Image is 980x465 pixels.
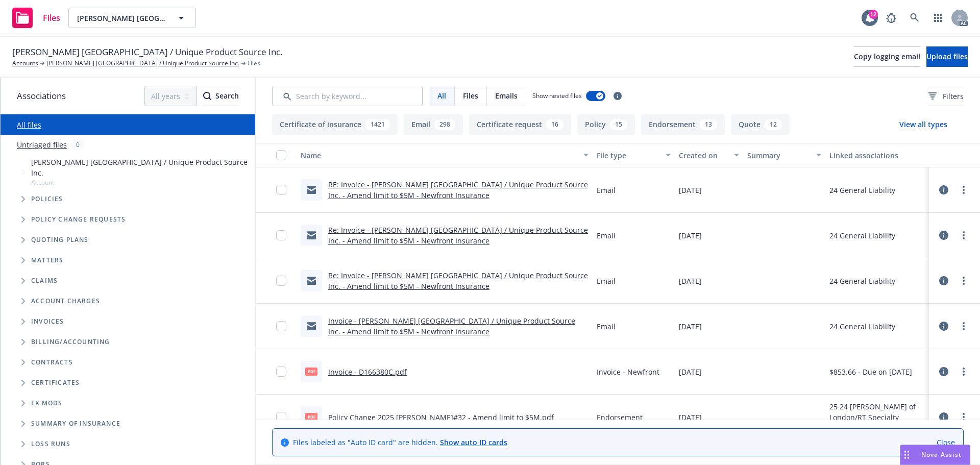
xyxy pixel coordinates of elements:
button: Nova Assist [900,445,970,465]
a: Close [937,437,955,448]
div: $853.66 - Due on [DATE] [829,366,912,377]
div: 0 [71,139,85,151]
div: 24 General Liability [829,321,895,332]
span: pdf [305,413,317,421]
span: Ex Mods [31,400,62,406]
button: Linked associations [825,143,929,167]
div: 15 [610,119,627,130]
input: Select all [276,150,286,160]
span: [PERSON_NAME] [GEOGRAPHIC_DATA] / Unique Product Source Inc. [12,45,282,59]
span: Files [43,14,60,22]
div: Tree Example [1,155,255,332]
span: [DATE] [679,321,702,332]
a: Invoice - [PERSON_NAME] [GEOGRAPHIC_DATA] / Unique Product Source Inc. - Amend limit to $5M - New... [328,316,575,336]
input: Toggle Row Selected [276,276,286,286]
a: Policy Change 2025 [PERSON_NAME]#32 - Amend limit to $5M.pdf [328,412,554,422]
button: Filters [928,86,964,106]
span: Contracts [31,359,73,365]
button: Summary [743,143,825,167]
button: SearchSearch [203,86,239,106]
div: Linked associations [829,150,925,161]
button: Copy logging email [854,46,920,67]
span: [DATE] [679,276,702,286]
button: File type [593,143,675,167]
div: 24 General Liability [829,276,895,286]
div: 25 24 [PERSON_NAME] of London/RT Specialty Insurance Services, LLC - Amend limit to $5M [829,401,925,433]
span: Invoices [31,319,64,325]
span: Files labeled as "Auto ID card" are hidden. [293,437,507,448]
span: Billing/Accounting [31,339,110,345]
a: Untriaged files [17,139,67,150]
span: [DATE] [679,185,702,195]
span: [DATE] [679,230,702,241]
div: 1421 [365,119,390,130]
a: Re: Invoice - [PERSON_NAME] [GEOGRAPHIC_DATA] / Unique Product Source Inc. - Amend limit to $5M -... [328,225,588,246]
input: Toggle Row Selected [276,185,286,195]
span: Show nested files [532,91,582,100]
span: Endorsement [597,412,643,423]
span: Filters [943,91,964,102]
span: Account [31,178,251,187]
span: Matters [31,257,63,263]
a: Re: Invoice - [PERSON_NAME] [GEOGRAPHIC_DATA] / Unique Product Source Inc. - Amend limit to $5M -... [328,271,588,291]
span: pdf [305,368,317,375]
button: [PERSON_NAME] [GEOGRAPHIC_DATA] / Unique Product Source Inc. [68,8,196,28]
a: Search [904,8,925,28]
a: Accounts [12,59,38,68]
a: Invoice - D166380C.pdf [328,367,407,377]
input: Toggle Row Selected [276,366,286,377]
span: Upload files [926,52,968,61]
div: 13 [700,119,717,130]
span: Invoice - Newfront [597,366,659,377]
span: [DATE] [679,366,702,377]
button: Quote [731,114,790,135]
a: more [958,365,970,378]
span: All [437,90,446,101]
a: Report a Bug [881,8,901,28]
a: more [958,411,970,423]
div: Search [203,86,239,106]
div: Summary [747,150,810,161]
a: Show auto ID cards [440,437,507,447]
span: Policy change requests [31,216,126,223]
span: Associations [17,89,66,103]
span: Quoting plans [31,237,89,243]
button: Certificate of insurance [272,114,398,135]
div: 16 [546,119,563,130]
span: Emails [495,90,518,101]
span: Copy logging email [854,52,920,61]
span: Account charges [31,298,100,304]
a: Switch app [928,8,948,28]
span: Summary of insurance [31,421,120,427]
div: Name [301,150,577,161]
a: more [958,184,970,196]
div: 12 [869,10,878,19]
span: Certificates [31,380,80,386]
button: Email [404,114,463,135]
span: Files [248,59,260,68]
button: View all types [883,114,964,135]
span: Files [463,90,478,101]
button: Policy [577,114,635,135]
span: Filters [928,91,964,102]
div: 24 General Liability [829,230,895,241]
span: Claims [31,278,58,284]
span: Policies [31,196,63,202]
div: 24 General Liability [829,185,895,195]
input: Toggle Row Selected [276,230,286,240]
input: Toggle Row Selected [276,321,286,331]
a: more [958,275,970,287]
a: Files [8,4,64,32]
div: Created on [679,150,728,161]
span: Email [597,230,616,241]
div: Drag to move [900,445,913,464]
span: [PERSON_NAME] [GEOGRAPHIC_DATA] / Unique Product Source Inc. [77,13,165,23]
div: 12 [765,119,782,130]
input: Toggle Row Selected [276,412,286,422]
span: Nova Assist [921,450,962,459]
span: [PERSON_NAME] [GEOGRAPHIC_DATA] / Unique Product Source Inc. [31,157,251,178]
a: All files [17,120,41,130]
span: Email [597,276,616,286]
span: Email [597,185,616,195]
span: Email [597,321,616,332]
